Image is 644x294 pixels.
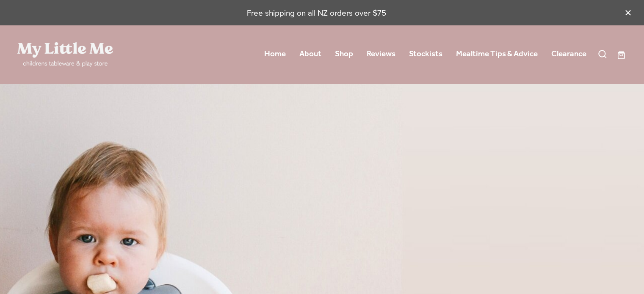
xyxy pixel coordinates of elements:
[551,47,586,62] a: Clearance
[299,47,321,62] a: About
[264,47,286,62] a: Home
[17,7,616,19] p: Free shipping on all NZ orders over $75
[456,47,538,62] a: Mealtime Tips & Advice
[409,47,442,62] a: Stockists
[367,47,395,62] a: Reviews
[335,47,353,62] a: Shop
[17,42,139,67] a: My Little Me Ltd homepage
